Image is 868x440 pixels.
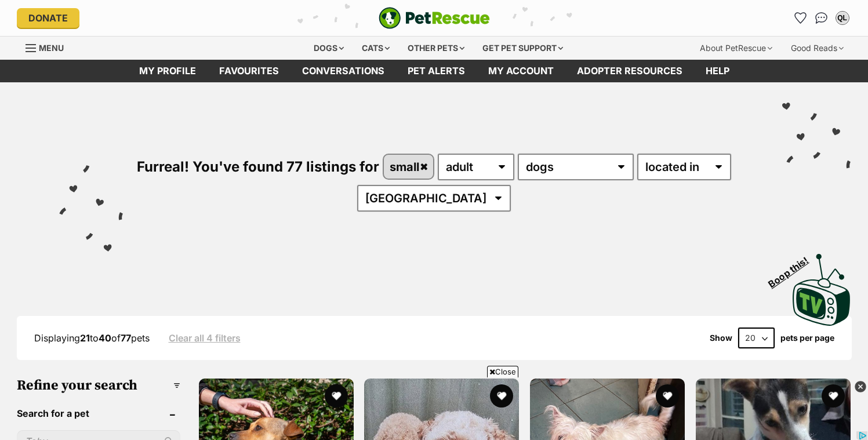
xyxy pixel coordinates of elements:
[99,332,111,344] strong: 40
[780,333,834,343] label: pets per page
[812,9,831,27] a: Conversations
[767,248,820,289] span: Boop this!
[26,37,72,57] a: Menu
[783,37,852,60] div: Good Reads
[565,60,694,82] a: Adopter resources
[833,9,852,27] button: My account
[793,243,851,328] a: Boop this!
[791,9,852,27] ul: Account quick links
[791,9,810,27] a: Favourites
[379,7,490,29] a: PetRescue
[290,60,396,82] a: conversations
[815,12,827,24] img: chat-41dd97257d64d25036548639549fe6c8038ab92f7586957e7f3b1b290dea8141.svg
[837,12,848,24] div: QL
[793,254,851,326] img: PetRescue TV logo
[710,333,732,343] span: Show
[487,366,518,377] span: Close
[855,381,866,392] img: close_grey_3x.png
[477,60,565,82] a: My account
[121,332,131,344] strong: 77
[17,8,79,28] a: Donate
[692,37,780,60] div: About PetRescue
[208,60,290,82] a: Favourites
[128,60,208,82] a: My profile
[384,155,433,179] a: small
[169,333,241,343] a: Clear all 4 filters
[379,7,490,29] img: logo-e224e6f780fb5917bec1dbf3a21bbac754714ae5b6737aabdf751b685950b380.svg
[306,37,352,60] div: Dogs
[694,60,741,82] a: Help
[80,332,90,344] strong: 21
[474,37,571,60] div: Get pet support
[354,37,398,60] div: Cats
[396,60,477,82] a: Pet alerts
[400,37,473,60] div: Other pets
[34,332,150,344] span: Displaying to of pets
[39,43,64,53] span: Menu
[137,158,379,175] span: Furreal! You've found 77 listings for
